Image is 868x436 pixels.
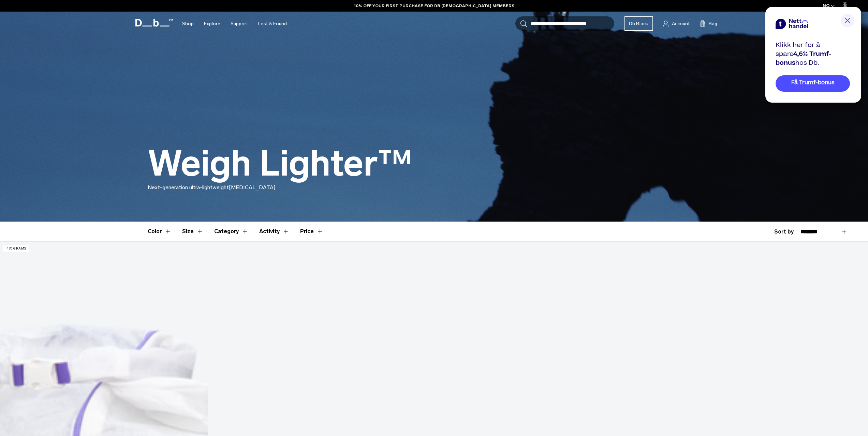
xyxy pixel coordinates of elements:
span: 4,6% Trumf-bonus [776,49,832,67]
a: Db Black [624,16,653,31]
a: Shop [182,12,194,36]
span: Next-generation ultra-lightweight [148,184,229,191]
button: Toggle Filter [182,222,203,241]
button: Toggle Price [300,222,323,241]
button: Bag [700,19,717,28]
a: 10% OFF YOUR FIRST PURCHASE FOR DB [DEMOGRAPHIC_DATA] MEMBERS [354,3,514,9]
span: Account [672,20,690,27]
a: Account [663,19,690,28]
nav: Main Navigation [177,12,292,36]
span: [MEDICAL_DATA]. [229,184,277,191]
p: 470 grams [3,245,29,252]
button: Toggle Filter [259,222,289,241]
button: Toggle Filter [148,222,171,241]
span: Bag [709,20,717,27]
a: Lost & Found [258,12,287,36]
a: Explore [204,12,220,36]
a: Få Trumf-bonus [776,75,850,92]
div: Klikk her for å spare hos Db. [776,41,850,67]
span: Få Trumf-bonus [791,79,835,87]
img: netthandel brand logo [776,19,808,29]
h1: Weigh Lighter™ [148,144,412,183]
a: Support [231,12,248,36]
button: Toggle Filter [214,222,248,241]
img: close button [841,14,854,27]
